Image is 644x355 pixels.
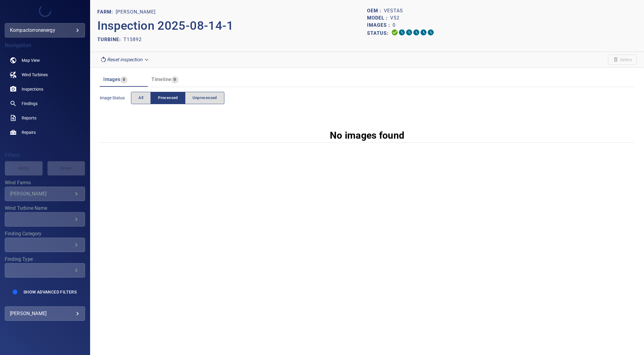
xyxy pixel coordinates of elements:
span: Image Status [100,95,131,101]
div: kompactorronenergy [5,23,85,38]
span: Processed [158,95,178,101]
p: No images found [330,128,405,143]
label: Finding Type [5,257,85,262]
p: T15892 [123,36,142,43]
svg: Classification 0% [427,29,434,36]
div: Wind Farms [5,187,85,201]
span: Inspections [22,86,43,92]
button: All [131,92,151,104]
p: V52 [390,14,399,22]
span: Repairs [22,129,36,135]
a: findings noActive [5,96,85,111]
div: Wind Turbine Name [5,212,85,227]
span: Unprocessed [193,95,217,101]
p: TURBINE: [97,36,123,43]
svg: ML Processing 0% [413,29,420,36]
label: Wind Farms [5,180,85,185]
div: kompactorronenergy [10,26,80,35]
span: All [138,95,143,101]
p: OEM : [367,7,384,14]
div: imageStatus [131,92,224,104]
span: Unable to delete the inspection due to your user permissions [608,55,637,65]
span: Timeline [151,77,171,82]
p: Status: [367,29,391,38]
span: Show Advanced Filters [23,290,77,294]
p: 0 [393,22,396,29]
span: 0 [171,76,178,83]
em: Reset inspection [107,57,142,62]
svg: Uploading 100% [391,29,398,36]
h4: Navigation [5,42,85,48]
svg: Data Formatted 0% [398,29,406,36]
a: windturbines noActive [5,68,85,82]
div: [PERSON_NAME] [10,309,80,318]
label: Finding Category [5,231,85,236]
a: reports noActive [5,111,85,125]
p: Inspection 2025-08-14-1 [97,17,367,35]
a: repairs noActive [5,125,85,140]
span: Images [103,77,120,82]
button: Processed [150,92,185,104]
button: Show Advanced Filters [20,287,80,297]
p: [PERSON_NAME] [116,8,156,16]
p: Model : [367,14,390,22]
svg: Matching 0% [420,29,427,36]
h4: Filters [5,152,85,158]
a: map noActive [5,53,85,68]
label: Wind Turbine Name [5,206,85,211]
p: Vestas [384,7,403,14]
button: Unprocessed [185,92,224,104]
p: Images : [367,22,393,29]
div: Finding Type [5,263,85,278]
span: Reports [22,115,36,121]
span: Findings [22,101,38,107]
div: [PERSON_NAME] [10,191,73,197]
span: 0 [120,76,127,83]
p: FARM: [97,8,116,16]
span: Wind Turbines [22,72,48,78]
div: Reset inspection [97,54,152,65]
a: inspections noActive [5,82,85,96]
svg: Selecting 0% [406,29,413,36]
div: Finding Category [5,238,85,252]
span: Map View [22,57,40,63]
